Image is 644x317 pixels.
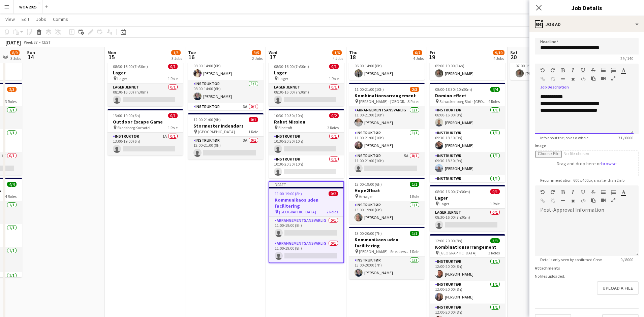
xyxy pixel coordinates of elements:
[509,53,518,61] span: 20
[252,56,263,61] div: 2 Jobs
[601,68,606,73] button: Unordered List
[430,185,505,232] div: 08:30-16:00 (7h30m)0/1Lager Lager1 RoleLager Jernet0/108:30-16:00 (7h30m)
[439,99,488,104] span: Schackenborg Slot - [GEOGRAPHIC_DATA]
[591,189,595,195] button: Strikethrough
[488,250,500,255] span: 3 Roles
[349,83,425,175] div: 11:00-21:00 (10h)2/3Kombinationsarrangement [PERSON_NAME] - [GEOGRAPHIC_DATA]3 RolesArrangementsa...
[540,189,545,195] button: Undo
[430,209,505,232] app-card-role: Lager Jernet0/108:30-16:00 (7h30m)
[429,53,435,61] span: 19
[329,76,339,81] span: 1 Role
[171,50,181,55] span: 1/3
[5,194,17,199] span: 4 Roles
[188,113,264,160] app-job-card: 12:00-21:00 (9h)0/1Stormester Indendørs [GEOGRAPHIC_DATA]1 RoleInstruktør3A0/112:00-21:00 (9h)
[510,49,518,56] span: Sat
[535,178,630,183] span: Recommendation: 600 x 400px, smaller than 2mb
[10,56,21,61] div: 3 Jobs
[22,40,39,45] span: Week 37
[591,68,595,73] button: Strikethrough
[348,53,358,61] span: 18
[540,68,545,73] button: Undo
[413,56,424,61] div: 4 Jobs
[168,76,178,81] span: 1 Role
[560,198,565,204] button: Horizontal Line
[269,182,343,187] div: Draft
[113,64,148,69] span: 08:30-16:00 (7h30m)
[252,50,261,55] span: 3/5
[53,16,68,22] span: Comms
[571,76,575,82] button: Clear Formatting
[430,57,505,80] app-card-role: Instruktør1/105:00-19:00 (14h)[PERSON_NAME]
[5,99,17,104] span: 3 Roles
[3,15,18,24] a: View
[108,133,183,155] app-card-role: Instruktør1A0/113:00-19:00 (6h)
[621,189,626,195] button: Text Color
[188,137,264,160] app-card-role: Instruktør3A0/112:00-21:00 (9h)
[108,119,183,125] h3: Outdoor Escape Game
[268,53,277,61] span: 17
[493,50,504,55] span: 9/10
[188,57,264,80] app-card-role: Instruktør1/108:00-14:00 (6h)[PERSON_NAME]
[355,231,382,236] span: 13:00-20:00 (7h)
[535,257,607,262] span: Details only seen by confirmed Crew
[27,49,35,56] span: Sun
[529,3,644,12] h3: Job Details
[430,152,505,175] app-card-role: Instruktør1/109:30-18:30 (9h)[PERSON_NAME]
[349,178,425,224] app-job-card: 13:00-19:00 (6h)1/1Hope2float Amager1 RoleInstruktør1/113:00-19:00 (6h)[PERSON_NAME]
[42,40,51,45] div: CEST
[430,93,505,99] h3: Domino effect
[327,125,339,130] span: 2 Roles
[535,274,639,279] div: No files uploaded.
[591,76,595,81] button: Paste as plain text
[490,189,500,194] span: 0/1
[490,87,500,92] span: 4/4
[269,155,344,178] app-card-role: Instruktør0/110:30-20:30 (10h)
[581,68,585,73] button: Underline
[349,237,425,249] h3: Kommunikaos uden facilitering
[269,60,344,106] div: 08:30-16:00 (7h30m)0/1Lager Lager1 RoleLager Jernet0/108:30-16:00 (7h30m)
[329,191,338,196] span: 0/2
[172,56,182,61] div: 3 Jobs
[409,249,419,254] span: 1 Role
[108,70,183,76] h3: Lager
[601,198,606,203] button: Insert video
[188,103,264,126] app-card-role: Instruktør3A0/108:00-14:00 (6h)
[26,53,35,61] span: 14
[435,87,472,92] span: 08:00-18:30 (10h30m)
[108,109,183,155] div: 13:00-19:00 (6h)0/1Outdoor Escape Game Skodsborg Kurhotel1 RoleInstruktør1A0/113:00-19:00 (6h)
[349,201,425,224] app-card-role: Instruktør1/113:00-19:00 (6h)[PERSON_NAME]
[571,189,575,195] button: Italic
[349,49,358,56] span: Thu
[430,244,505,250] h3: Kombinationsarrangement
[490,238,500,243] span: 3/3
[430,83,505,182] app-job-card: 08:00-18:30 (10h30m)4/4Domino effect Schackenborg Slot - [GEOGRAPHIC_DATA]4 RolesInstruktør1/108:...
[248,129,258,134] span: 1 Role
[7,182,17,187] span: 4/4
[615,257,639,262] span: 0 / 8000
[332,50,342,55] span: 1/6
[601,76,606,81] button: Insert video
[269,49,277,56] span: Wed
[269,181,344,263] app-job-card: Draft11:00-19:00 (8h)0/2Kommunikaos uden facilitering [GEOGRAPHIC_DATA]2 RolesArrangementsansvarl...
[430,281,505,304] app-card-role: Instruktør1/112:00-20:00 (8h)[PERSON_NAME]
[611,198,616,203] button: Fullscreen
[550,68,555,73] button: Redo
[188,123,264,129] h3: Stormester Indendørs
[188,49,196,56] span: Tue
[193,117,221,122] span: 12:00-21:00 (9h)
[249,117,258,122] span: 0/1
[278,125,292,130] span: Elbeltoft
[611,76,616,81] button: Fullscreen
[168,64,178,69] span: 0/1
[269,240,343,262] app-card-role: Arrangementsansvarlig0/111:00-19:00 (8h)
[581,76,585,82] button: HTML Code
[269,83,344,106] app-card-role: Lager Jernet0/108:30-16:00 (7h30m)
[591,198,595,203] button: Paste as plain text
[560,68,565,73] button: Bold
[510,57,586,80] app-card-role: Instruktør1/107:00-15:00 (8h)[PERSON_NAME]
[108,83,183,106] app-card-role: Lager Jernet0/108:30-16:00 (7h30m)
[349,57,425,80] app-card-role: Instruktør1/106:00-14:00 (8h)[PERSON_NAME]
[488,99,500,104] span: 4 Roles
